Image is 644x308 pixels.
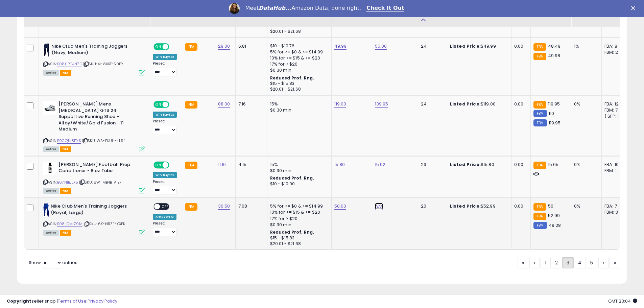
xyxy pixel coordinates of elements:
img: 31gobnsF9vL._SL40_.jpg [43,43,50,57]
div: ASIN: [43,101,145,151]
div: FBA: 10 [604,162,627,168]
small: FBA [533,162,546,169]
a: 55.00 [375,43,387,50]
span: OFF [168,44,179,50]
div: 6.81 [238,43,262,49]
div: ( SFP: 1 ) [604,113,627,119]
div: $10 - $10.76 [270,43,326,49]
div: Preset: [153,221,177,236]
span: › [603,259,604,266]
div: FBA: 12 [604,101,627,107]
div: $15 - $15.83 [270,235,326,241]
span: ON [154,44,163,50]
small: FBA [533,43,546,51]
a: 4 [574,257,586,268]
b: Reduced Prof. Rng. [270,75,314,81]
div: $0.30 min [270,67,326,73]
a: 15.92 [375,161,386,168]
span: 49.28 [549,222,561,229]
a: 119.00 [334,101,347,108]
span: ON [154,102,163,108]
span: 15.65 [548,161,559,168]
span: All listings currently available for purchase on Amazon [43,230,59,236]
a: 30.50 [218,203,230,210]
div: $0.30 min [270,168,326,174]
div: 0% [574,162,596,168]
b: Listed Price: [450,203,481,209]
div: 17% for > $20 [270,61,326,67]
span: 110 [549,110,554,117]
div: 23 [421,162,442,168]
img: 3121WeOKE7L._SL40_.jpg [43,203,49,217]
span: 119.95 [548,101,560,107]
div: 10% for >= $15 & <= $20 [270,55,326,61]
div: 0.00 [514,203,525,209]
div: Close [631,6,638,10]
span: | SKU: WA-EKUH-4L94 [82,138,125,143]
b: Nike Club Men's Training Joggers (Royal, Large) [51,203,133,217]
small: FBM [533,119,547,126]
small: FBA [533,101,546,109]
small: FBA [185,203,197,211]
span: ‹ [534,259,535,266]
div: 20 [421,203,442,209]
small: FBA [185,43,197,51]
b: Reduced Prof. Rng. [270,175,314,181]
span: All listings currently available for purchase on Amazon [43,70,59,76]
img: 410TRwjBCgL._SL40_.jpg [43,101,57,115]
a: 50.00 [334,203,347,210]
b: Listed Price: [450,161,481,168]
div: ASIN: [43,43,145,75]
div: Win BuyBox [153,54,177,60]
div: 15% [270,162,326,168]
div: 5% for >= $0 & <= $14.99 [270,49,326,55]
img: 31EpFLthHjL._SL40_.jpg [43,162,57,175]
a: 139.95 [375,101,388,108]
div: 24 [421,43,442,49]
img: Profile image for Georgie [229,3,240,14]
span: FBA [60,70,71,76]
div: FBM: 2 [604,49,627,55]
span: 2025-10-8 23:04 GMT [608,298,637,304]
b: Listed Price: [450,101,481,107]
i: DataHub... [259,5,291,11]
a: B08HPD4N7D [57,61,82,67]
div: 0.00 [514,43,525,49]
a: 3 [562,257,574,268]
div: 15% [270,101,326,107]
small: FBM [533,222,547,229]
a: 49.99 [334,43,347,50]
small: FBA [533,203,546,211]
div: 5% for >= $0 & <= $14.99 [270,203,326,209]
span: OFF [168,162,179,168]
div: 0% [574,101,596,107]
a: 2 [551,257,562,268]
div: 0.00 [514,101,525,107]
span: OFF [168,102,179,108]
a: B07N1BJLX5 [57,180,78,185]
div: 0.00 [514,162,525,168]
b: Listed Price: [450,43,481,49]
div: $15.80 [450,162,506,168]
span: | SKU: 6K-NRZE-XXPK [84,221,125,227]
span: 52.99 [548,212,560,219]
small: FBM [533,110,547,117]
a: 88.00 [218,101,230,108]
b: Reduced Prof. Rng. [270,229,314,235]
div: ASIN: [43,162,145,193]
a: 15.80 [334,161,345,168]
div: FBA: 8 [604,43,627,49]
span: FBA [60,230,71,236]
b: Nike Club Men's Training Joggers (Navy, Medium) [51,43,134,57]
span: Show: entries [29,259,77,266]
div: 4.15 [238,162,262,168]
span: 119.95 [549,120,561,126]
span: « [522,259,524,266]
div: $20.01 - $21.68 [270,241,326,247]
a: Check It Out [366,5,404,12]
span: All listings currently available for purchase on Amazon [43,146,59,152]
div: FBM: 7 [604,107,627,113]
div: 24 [421,101,442,107]
span: 48.49 [548,43,561,49]
div: FBA: 7 [604,203,627,209]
